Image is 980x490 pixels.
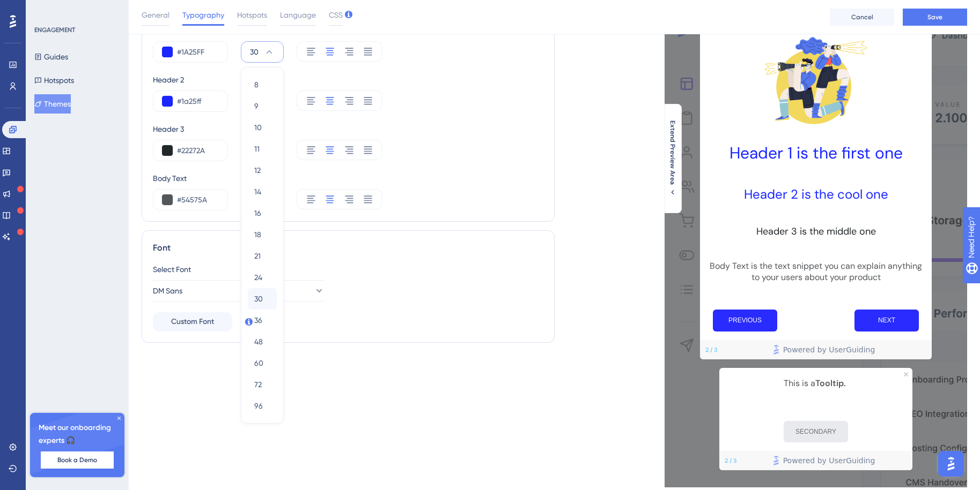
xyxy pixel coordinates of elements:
button: DM Sans [153,280,325,301]
div: Footer [700,340,932,359]
div: Header 3 [153,123,543,135]
span: 9 [254,100,259,112]
button: Themes [34,94,71,114]
span: Extend Preview Area [668,120,677,185]
span: Book a Demo [57,456,97,464]
h2: Header 2 is the cool one [709,186,923,202]
div: Body Text [153,172,543,185]
b: Tooltip. [815,378,846,389]
button: Extend Preview Area [664,120,681,197]
span: Hotspots [237,9,267,21]
span: 18 [254,228,261,241]
span: 48 [254,335,263,348]
span: Custom Font [171,315,214,328]
span: 24 [254,271,262,284]
img: Modal Media [762,27,870,134]
span: Save [927,13,942,21]
span: Powered by UserGuiding [783,343,875,356]
button: Custom Font [153,312,232,331]
span: 11 [254,142,260,155]
p: This is a [728,376,904,390]
div: Header 2 [153,73,543,86]
span: 36 [254,314,262,327]
span: 30 [250,46,259,58]
button: 96 [248,395,277,417]
button: 30 [248,288,277,310]
span: 10 [254,121,262,134]
button: Next [854,310,919,331]
span: Cancel [851,13,873,21]
button: 18 [248,224,277,245]
button: 16 [248,202,277,224]
button: 11 [248,138,277,160]
span: CSS [329,9,343,21]
p: Body Text is the text snippet you can explain anything to your users about your product [709,260,923,283]
div: Footer [719,451,912,470]
button: 36 [248,310,277,331]
button: Previous [713,310,777,331]
iframe: UserGuiding AI Assistant Launcher [935,448,967,480]
span: General [142,9,170,21]
button: Guides [34,47,68,66]
span: 60 [254,357,263,370]
span: Typography [182,9,224,21]
span: 14 [254,185,261,198]
h1: Header 1 is the first one [709,142,923,163]
button: SECONDARY [784,421,848,442]
button: Cancel [830,9,894,26]
div: Step 2 of 3 [725,456,737,465]
div: Step 2 of 3 [705,345,718,354]
div: Close Preview [904,372,908,376]
button: 24 [248,267,277,288]
button: Book a Demo [41,451,114,469]
span: 96 [254,399,263,412]
span: 72 [254,378,262,391]
button: Save [903,9,967,26]
span: Meet our onboarding experts 🎧 [39,421,116,447]
button: 48 [248,331,277,352]
button: 10 [248,117,277,138]
button: Hotspots [34,71,74,90]
span: DM Sans [153,284,182,297]
span: 21 [254,250,261,262]
button: 9 [248,95,277,117]
span: 12 [254,164,261,177]
span: Language [280,9,316,21]
button: 21 [248,245,277,267]
div: ENGAGEMENT [34,26,75,34]
div: Font [153,242,543,254]
button: 12 [248,160,277,181]
button: 8 [248,74,277,95]
span: 16 [254,207,261,220]
h3: Header 3 is the middle one [709,225,923,238]
span: 30 [254,292,263,305]
button: 60 [248,352,277,374]
span: 8 [254,78,259,91]
button: 72 [248,374,277,395]
button: 14 [248,181,277,202]
span: Powered by UserGuiding [783,454,875,467]
button: 30 [241,41,284,63]
div: Select Font [153,263,543,276]
span: Need Help? [25,3,67,16]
